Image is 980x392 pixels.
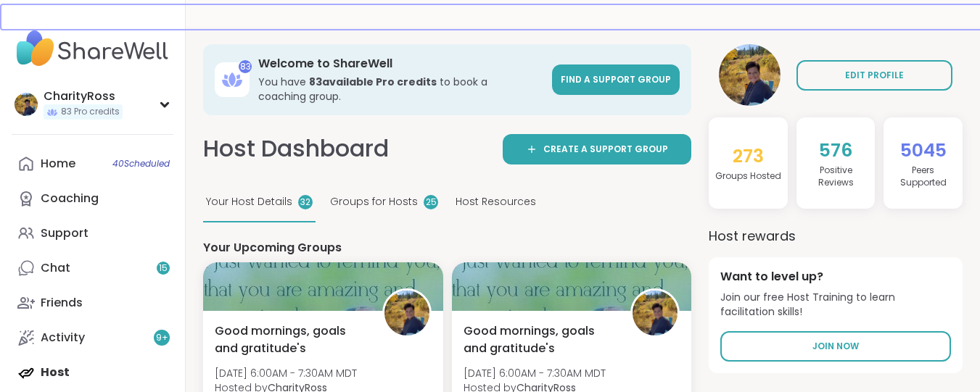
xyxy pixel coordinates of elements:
[845,69,904,82] span: EDIT PROFILE
[720,269,951,285] h4: Want to level up?
[543,143,668,156] span: Create a support group
[733,143,764,169] span: 273
[298,195,313,209] div: 32
[900,138,947,163] span: 5045
[12,251,173,285] a: Chat15
[112,158,170,170] span: 40 Scheduled
[819,138,852,163] span: 576
[384,291,429,335] img: CharityRoss
[215,366,357,380] span: [DATE] 6:00AM - 7:30AM MDT
[796,60,952,91] a: EDIT PROFILE
[503,134,691,164] a: Create a support group
[12,216,173,251] a: Support
[206,194,292,209] span: Your Host Details
[44,88,123,104] div: CharityRoss
[720,291,951,319] span: Join our free Host Training to learn facilitation skills!
[258,56,543,72] h3: Welcome to ShareWell
[561,73,671,86] span: Find a support group
[309,75,437,89] b: 83 available Pro credit s
[719,44,781,106] img: CharityRoss
[61,106,120,118] span: 83 Pro credits
[203,240,691,256] h4: Your Upcoming Groups
[258,75,543,104] h3: You have to book a coaching group.
[159,262,168,275] span: 15
[709,226,963,246] h3: Host rewards
[41,191,99,207] div: Coaching
[464,322,615,357] span: Good mornings, goals and gratitude's
[633,291,678,335] img: CharityRoss
[424,195,438,209] div: 25
[41,156,75,172] div: Home
[330,194,418,209] span: Groups for Hosts
[41,260,70,276] div: Chat
[12,181,173,216] a: Coaching
[12,23,173,74] img: ShareWell Nav Logo
[215,322,366,357] span: Good mornings, goals and gratitude's
[720,331,951,362] a: Join Now
[456,194,536,209] span: Host Resources
[464,366,606,380] span: [DATE] 6:00AM - 7:30AM MDT
[12,146,173,181] a: Home40Scheduled
[41,225,88,241] div: Support
[239,60,252,73] div: 83
[552,64,680,95] a: Find a support group
[889,164,957,189] h4: Peers Supported
[12,320,173,355] a: Activity9+
[812,340,859,353] span: Join Now
[41,330,85,346] div: Activity
[159,192,170,204] iframe: Spotlight
[715,170,781,183] h4: Groups Hosted
[12,285,173,320] a: Friends
[156,332,168,344] span: 9 +
[41,295,83,311] div: Friends
[802,164,870,189] h4: Positive Review s
[203,133,389,165] h1: Host Dashboard
[15,93,38,116] img: CharityRoss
